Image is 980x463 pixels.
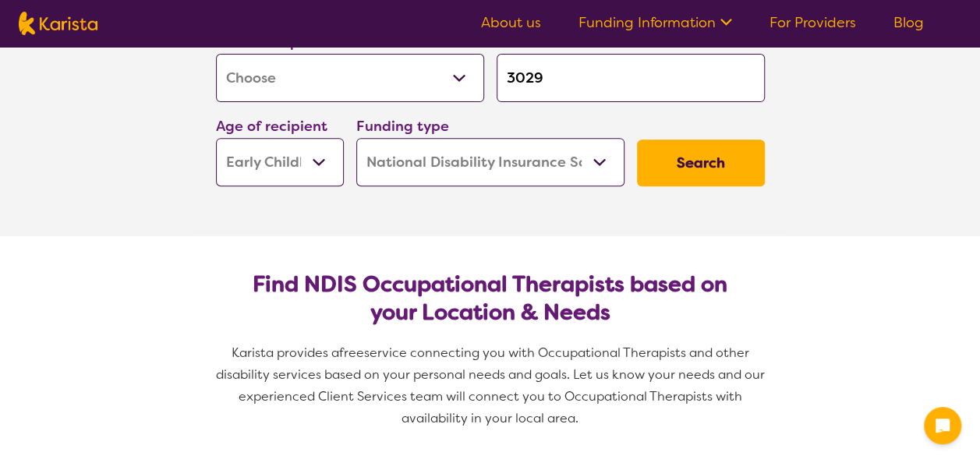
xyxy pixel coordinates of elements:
[19,12,97,35] img: Karista logo
[216,117,327,136] label: Age of recipient
[769,13,856,32] a: For Providers
[216,345,768,426] span: service connecting you with Occupational Therapists and other disability services based on your p...
[637,140,765,186] button: Search
[232,345,339,361] span: Karista provides a
[339,345,364,361] span: free
[481,13,541,32] a: About us
[893,13,924,32] a: Blog
[356,117,449,136] label: Funding type
[578,13,732,32] a: Funding Information
[228,270,752,327] h2: Find NDIS Occupational Therapists based on your Location & Needs
[497,54,765,102] input: Type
